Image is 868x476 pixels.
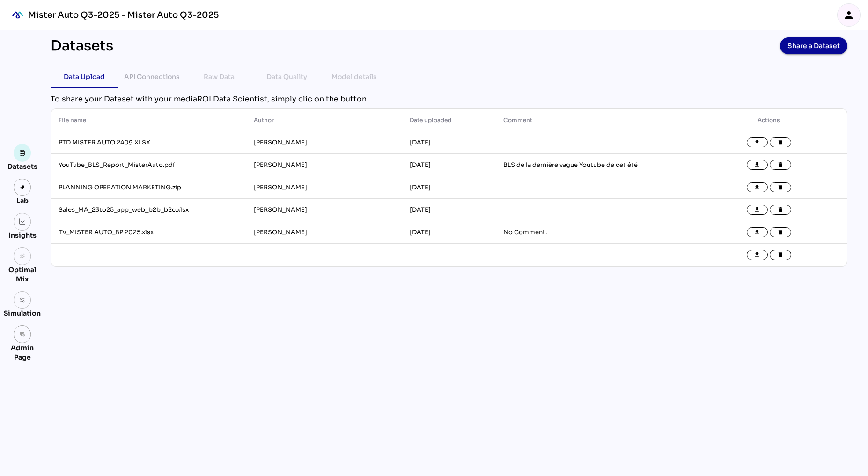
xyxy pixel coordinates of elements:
[777,184,784,191] i: delete
[780,37,847,54] button: Share a Dataset
[64,71,105,82] div: Data Upload
[402,199,496,221] td: [DATE]
[246,109,402,131] th: Author
[204,71,235,82] div: Raw Data
[51,94,847,105] div: To share your Dataset with your mediaROI Data Scientist, simply clic on the button.
[51,199,246,221] td: Sales_MA_23to25_app_web_b2b_b2c.xlsx
[691,109,847,131] th: Actions
[51,131,246,154] td: PTD MISTER AUTO 2409.XLSX
[19,253,26,260] i: grain
[331,71,377,82] div: Model details
[266,71,307,82] div: Data Quality
[754,184,761,191] i: file_download
[777,207,784,213] i: delete
[246,221,402,244] td: [PERSON_NAME]
[7,162,37,171] div: Datasets
[51,37,113,54] div: Datasets
[51,221,246,244] td: TV_MISTER AUTO_BP 2025.xlsx
[402,154,496,176] td: [DATE]
[402,221,496,244] td: [DATE]
[4,265,41,284] div: Optimal Mix
[19,218,26,225] img: graph.svg
[777,229,784,236] i: delete
[19,331,26,338] i: admin_panel_settings
[19,184,26,191] img: lab.svg
[402,176,496,199] td: [DATE]
[28,9,219,21] div: Mister Auto Q3-2025 - Mister Auto Q3-2025
[51,176,246,199] td: PLANNING OPERATION MARKETING.zip
[754,162,761,168] i: file_download
[8,231,37,240] div: Insights
[19,297,26,303] img: settings.svg
[777,139,784,146] i: delete
[496,154,691,176] td: BLS de la dernière vague Youtube de cet été
[12,196,33,205] div: Lab
[246,199,402,221] td: [PERSON_NAME]
[246,176,402,199] td: [PERSON_NAME]
[754,139,761,146] i: file_download
[496,109,691,131] th: Comment
[777,162,784,168] i: delete
[402,131,496,154] td: [DATE]
[51,154,246,176] td: YouTube_BLS_Report_MisterAuto.pdf
[754,229,761,236] i: file_download
[51,109,246,131] th: File name
[843,9,854,21] i: person
[19,150,26,156] img: data.svg
[754,252,761,258] i: file_download
[754,207,761,213] i: file_download
[246,131,402,154] td: [PERSON_NAME]
[7,5,28,25] div: mediaROI
[787,39,840,52] span: Share a Dataset
[124,71,180,82] div: API Connections
[496,221,691,244] td: No Comment.
[777,252,784,258] i: delete
[4,343,41,362] div: Admin Page
[402,109,496,131] th: Date uploaded
[4,309,41,318] div: Simulation
[246,154,402,176] td: [PERSON_NAME]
